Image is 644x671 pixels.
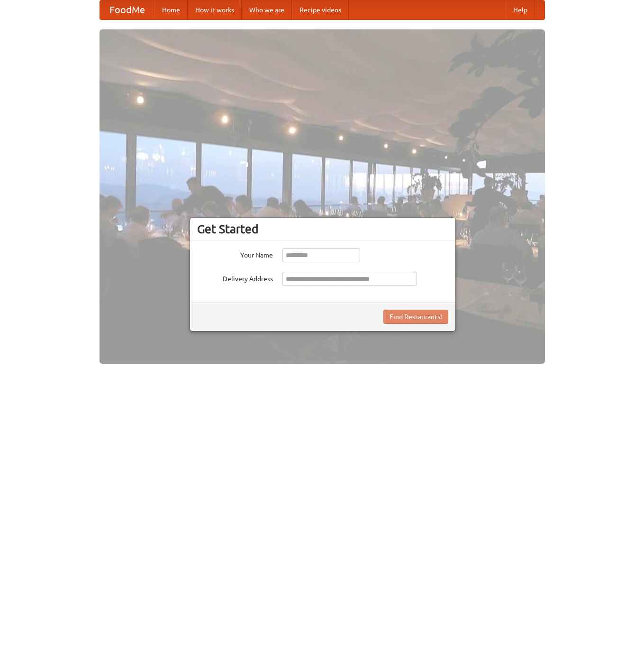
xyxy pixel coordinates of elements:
[197,272,273,284] label: Delivery Address
[292,0,349,19] a: Recipe videos
[188,0,242,19] a: How it works
[197,222,448,236] h3: Get Started
[242,0,292,19] a: Who we are
[383,310,448,324] button: Find Restaurants!
[154,0,188,19] a: Home
[506,0,535,19] a: Help
[197,248,273,260] label: Your Name
[100,0,154,19] a: FoodMe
